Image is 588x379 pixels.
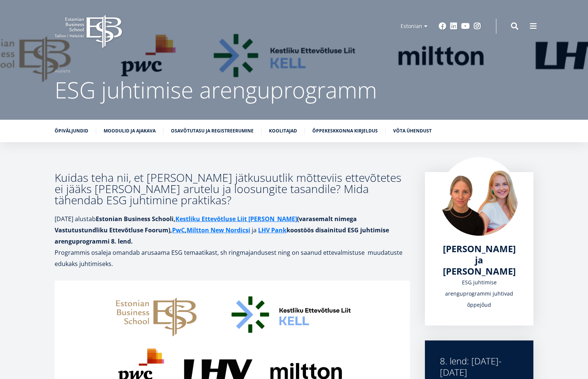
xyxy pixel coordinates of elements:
[171,127,254,135] a: Osavõtutasu ja registreerumine
[439,22,446,30] a: Facebook
[55,215,357,234] strong: Estonian Business Schooli, (varasemalt nimega Vastutustundliku Ettevõtluse Foorum)
[55,74,377,105] span: ESG juhtimise arenguprogramm
[269,127,297,135] a: Koolitajad
[474,22,481,30] a: Instagram
[55,172,410,206] h3: Kuidas teha nii, et [PERSON_NAME] jätkusuutlik mõtteviis ettevõtetes ei jääks [PERSON_NAME] arute...
[450,22,457,30] a: Linkedin
[440,243,518,277] a: [PERSON_NAME] ja [PERSON_NAME]
[55,67,70,75] a: Avaleht
[55,213,410,247] p: [DATE] alustab ja
[170,226,252,234] strong: , ,
[187,224,250,236] a: Miltton New Nordicsi
[172,224,185,236] a: PwC
[440,157,518,236] img: Kristiina Esop ja Merili Vares foto
[55,127,88,135] a: Õpiväljundid
[440,355,518,378] div: 8. lend: [DATE]-[DATE]
[258,224,287,236] a: LHV Pank
[104,127,156,135] a: Moodulid ja ajakava
[175,213,297,224] a: Kestliku Ettevõtluse Liit [PERSON_NAME]
[443,242,516,277] span: [PERSON_NAME] ja [PERSON_NAME]
[461,22,470,30] a: Youtube
[393,127,432,135] a: Võta ühendust
[312,127,378,135] a: Õppekeskkonna kirjeldus
[440,277,518,311] div: ESG juhtimise arenguprogrammi juhtivad õppejõud
[55,247,410,269] p: Programmis osaleja omandab arusaama ESG temaatikast, sh ringmajandusest ning on saanud ettevalmis...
